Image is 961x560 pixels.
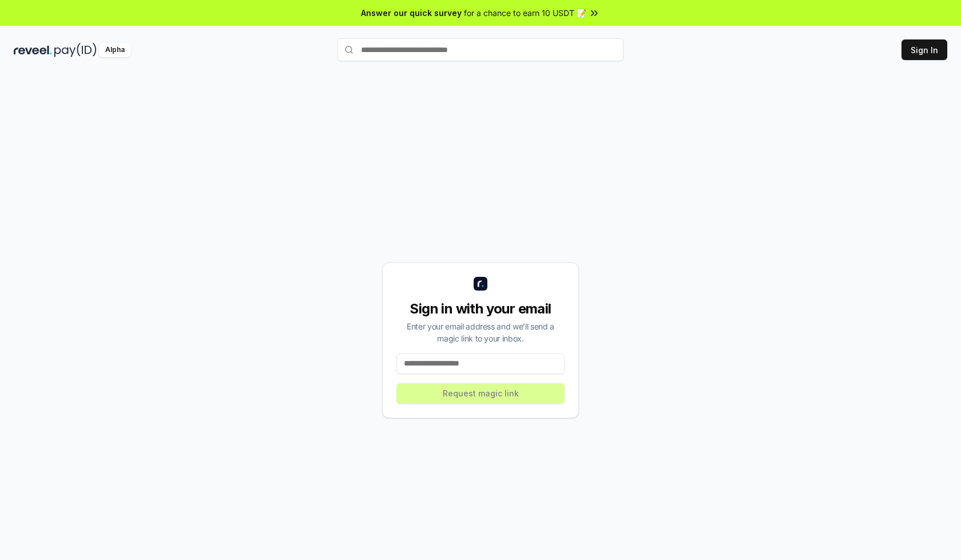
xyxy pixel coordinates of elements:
[99,43,131,57] div: Alpha
[474,277,487,291] img: logo_small
[396,300,565,318] div: Sign in with your email
[396,320,565,344] div: Enter your email address and we’ll send a magic link to your inbox.
[14,43,52,57] img: reveel_dark
[464,7,586,19] span: for a chance to earn 10 USDT 📝
[361,7,462,19] span: Answer our quick survey
[902,39,947,60] button: Sign In
[54,43,97,57] img: pay_id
